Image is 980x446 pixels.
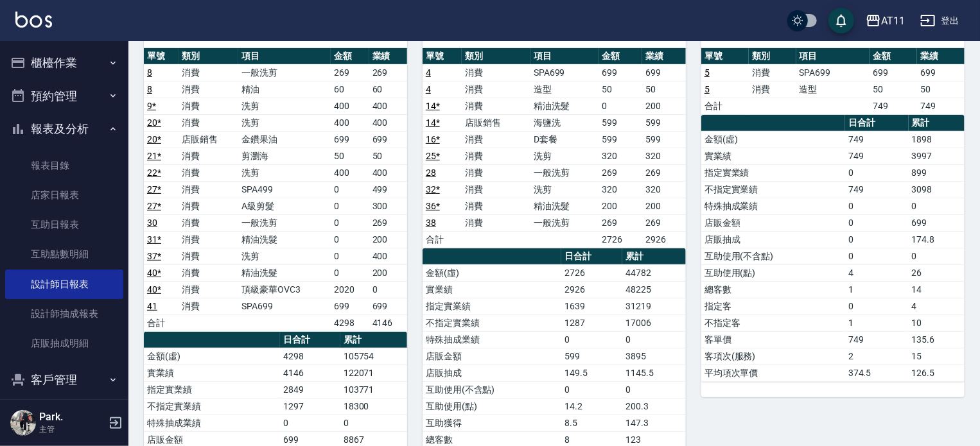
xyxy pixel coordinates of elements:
[530,131,599,148] td: D套餐
[701,164,845,181] td: 指定實業績
[340,365,407,381] td: 122071
[5,270,123,299] a: 設計師日報表
[144,415,280,431] td: 特殊抽成業績
[917,81,965,98] td: 50
[701,264,845,281] td: 互助使用(點)
[179,181,238,198] td: 消費
[701,231,845,248] td: 店販抽成
[870,98,917,114] td: 749
[179,64,238,81] td: 消費
[622,248,686,265] th: 累計
[280,381,340,398] td: 2849
[870,81,917,98] td: 50
[909,198,965,214] td: 0
[845,281,909,298] td: 1
[642,148,686,164] td: 320
[423,281,561,298] td: 實業績
[462,81,530,98] td: 消費
[561,281,622,298] td: 2926
[179,114,238,131] td: 消費
[845,248,909,264] td: 0
[881,13,905,29] div: AT11
[331,64,369,81] td: 269
[144,314,179,331] td: 合計
[561,248,622,265] th: 日合計
[331,114,369,131] td: 400
[845,131,909,148] td: 749
[642,48,686,65] th: 業績
[179,81,238,98] td: 消費
[845,148,909,164] td: 749
[909,181,965,198] td: 3098
[179,148,238,164] td: 消費
[530,98,599,114] td: 精油洗髮
[238,264,331,281] td: 精油洗髮
[238,231,331,248] td: 精油洗髮
[238,298,331,314] td: SPA699
[179,48,238,65] th: 類別
[599,198,643,214] td: 200
[331,264,369,281] td: 0
[701,115,965,382] table: a dense table
[179,264,238,281] td: 消費
[462,198,530,214] td: 消費
[701,48,965,115] table: a dense table
[369,248,407,264] td: 400
[5,210,123,239] a: 互助日報表
[701,281,845,298] td: 總客數
[462,131,530,148] td: 消費
[701,98,749,114] td: 合計
[828,8,854,33] button: save
[280,348,340,365] td: 4298
[331,164,369,181] td: 400
[704,84,710,94] a: 5
[870,48,917,65] th: 金額
[144,48,407,332] table: a dense table
[622,331,686,348] td: 0
[917,98,965,114] td: 749
[909,348,965,365] td: 15
[369,181,407,198] td: 499
[238,148,331,164] td: 剪瀏海
[340,332,407,348] th: 累計
[331,48,369,65] th: 金額
[369,114,407,131] td: 400
[622,398,686,415] td: 200.3
[462,114,530,131] td: 店販銷售
[642,98,686,114] td: 200
[238,64,331,81] td: 一般洗剪
[331,281,369,298] td: 2020
[701,198,845,214] td: 特殊抽成業績
[423,231,462,248] td: 合計
[845,298,909,314] td: 0
[462,64,530,81] td: 消費
[701,298,845,314] td: 指定客
[642,81,686,98] td: 50
[179,164,238,181] td: 消費
[796,48,870,65] th: 項目
[845,365,909,381] td: 374.5
[423,381,561,398] td: 互助使用(不含點)
[5,80,123,113] button: 預約管理
[599,81,643,98] td: 50
[599,131,643,148] td: 599
[340,398,407,415] td: 18300
[530,148,599,164] td: 洗剪
[845,115,909,132] th: 日合計
[909,331,965,348] td: 135.6
[701,248,845,264] td: 互助使用(不含點)
[238,98,331,114] td: 洗剪
[423,398,561,415] td: 互助使用(點)
[561,348,622,365] td: 599
[462,164,530,181] td: 消費
[369,231,407,248] td: 200
[561,331,622,348] td: 0
[331,81,369,98] td: 60
[530,198,599,214] td: 精油洗髮
[701,214,845,231] td: 店販金額
[369,131,407,148] td: 699
[530,164,599,181] td: 一般洗剪
[369,314,407,331] td: 4146
[423,314,561,331] td: 不指定實業績
[530,81,599,98] td: 造型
